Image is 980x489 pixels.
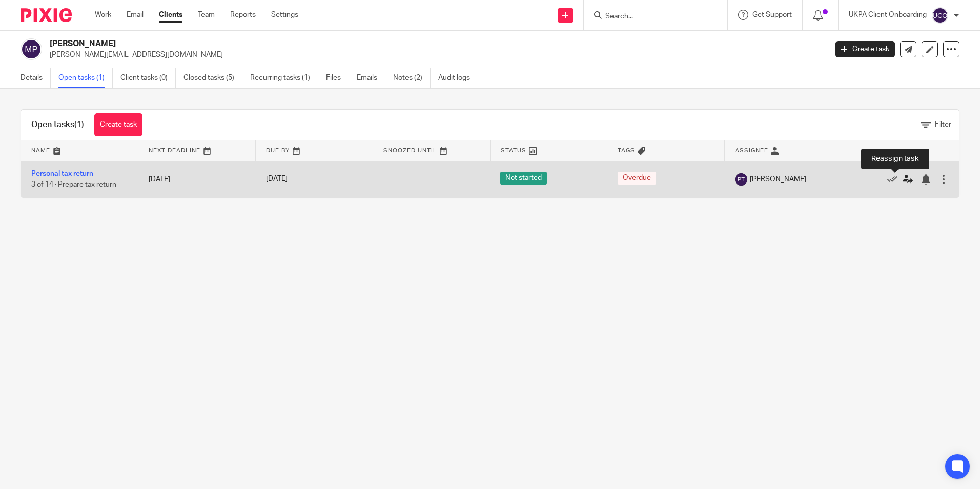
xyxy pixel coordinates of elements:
[618,172,656,185] span: Overdue
[887,174,903,185] a: Mark as done
[31,170,93,177] a: Personal tax return
[31,119,84,130] h1: Open tasks
[326,68,349,88] a: Files
[604,12,697,22] input: Search
[438,68,478,88] a: Audit logs
[849,10,927,20] p: UKPA Client Onboarding
[750,174,806,185] span: [PERSON_NAME]
[94,113,142,136] a: Create task
[383,148,437,153] span: Snoozed Until
[618,148,635,153] span: Tags
[357,68,385,88] a: Emails
[50,38,666,49] h2: [PERSON_NAME]
[501,148,526,153] span: Status
[21,8,72,22] img: Pixie
[50,50,820,60] p: [PERSON_NAME][EMAIL_ADDRESS][DOMAIN_NAME]
[752,11,792,18] span: Get Support
[138,161,256,197] td: [DATE]
[735,173,747,186] img: svg%3E
[183,68,242,88] a: Closed tasks (5)
[21,68,51,88] a: Details
[198,10,215,20] a: Team
[230,10,256,20] a: Reports
[58,68,113,88] a: Open tasks (1)
[74,120,84,129] span: (1)
[935,121,951,128] span: Filter
[120,68,176,88] a: Client tasks (0)
[932,7,948,24] img: svg%3E
[266,176,288,183] span: [DATE]
[393,68,431,88] a: Notes (2)
[835,41,895,57] a: Create task
[127,10,144,20] a: Email
[271,10,298,20] a: Settings
[95,10,111,20] a: Work
[250,68,318,88] a: Recurring tasks (1)
[31,181,116,188] span: 3 of 14 · Prepare tax return
[21,38,42,60] img: svg%3E
[500,172,547,185] span: Not started
[159,10,182,20] a: Clients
